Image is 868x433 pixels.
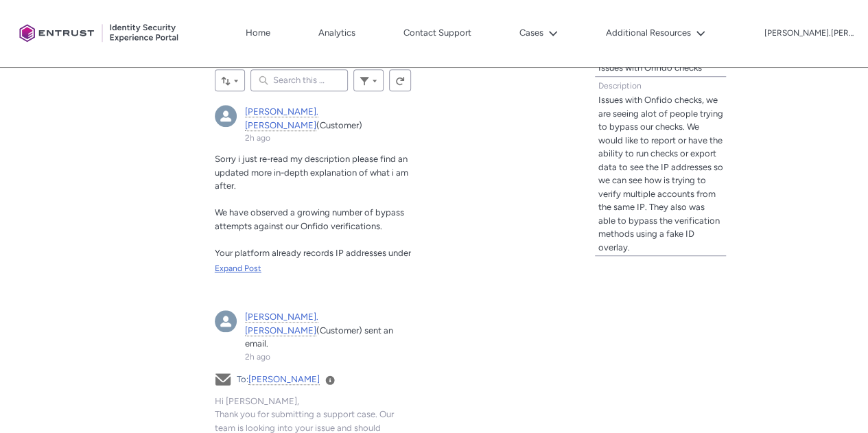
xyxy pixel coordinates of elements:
[598,81,641,91] span: Description
[315,23,359,43] a: Analytics, opens in new tab
[215,207,404,231] span: We have observed a growing number of bypass attempts against our Onfido verifications.
[237,374,320,385] span: To:
[215,248,411,325] span: Your platform already records IP addresses under the device intelligence reports. However, when e...
[764,25,854,39] button: User Profile carl.lee
[602,23,709,43] button: Additional Resources
[245,352,270,362] a: 2h ago
[245,106,318,131] a: [PERSON_NAME].[PERSON_NAME]
[245,325,393,349] span: (Customer) sent an email.
[250,69,348,91] input: Search this feed...
[316,120,362,130] span: (Customer)
[242,23,274,43] a: Home
[598,95,723,253] lightning-formatted-text: Issues with Onfido checks, we are seeing alot of people trying to bypass our checks. We would lik...
[215,310,237,332] img: carl.lee
[400,23,475,43] a: Contact Support
[764,29,854,38] p: [PERSON_NAME].[PERSON_NAME]
[325,375,335,384] a: View Details
[245,312,318,336] a: [PERSON_NAME].[PERSON_NAME]
[215,262,411,274] a: Expand Post
[245,133,270,143] a: 2h ago
[389,69,411,91] button: Refresh this feed
[215,154,408,191] span: Sorry i just re-read my description please find an updated more in-depth explanation of what i am...
[516,23,561,43] button: Cases
[207,97,419,294] article: carl.lee, 2h ago
[215,105,237,127] img: carl.lee
[248,374,320,385] a: [PERSON_NAME]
